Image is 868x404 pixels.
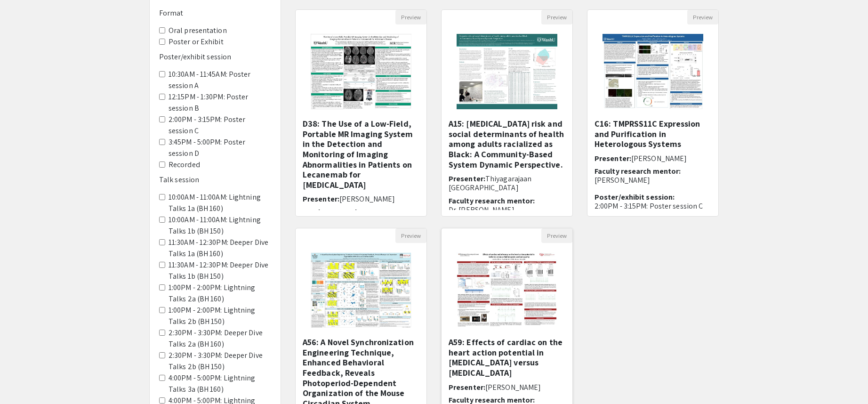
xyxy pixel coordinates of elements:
label: 3:45PM - 5:00PM: Poster session D [169,137,271,159]
span: [PERSON_NAME] [339,194,395,204]
label: Poster or Exhibit [169,36,224,48]
span: Faculty research mentor: [595,166,681,176]
label: 10:00AM - 11:00AM: Lightning Talks 1b (BH 150) [169,214,271,237]
img: <p>A56: A Novel Synchronization Engineering Technique, Enhanced Behavioral Feedback, Reveals Phot... [301,243,420,337]
span: [PERSON_NAME] [631,154,687,163]
span: Faculty research mentor: [449,196,535,206]
button: Preview [541,10,572,24]
h5: A15: [MEDICAL_DATA] risk and social determinants of health among adults racialized as Black: A Co... [449,119,565,170]
label: Oral presentation [169,25,227,36]
label: 11:30AM - 12:30PM: Deeper Dive Talks 1a (BH 160) [169,237,271,259]
label: 4:00PM - 5:00PM: Lightning Talks 3a (BH 160) [169,372,271,395]
h6: Format [159,8,271,17]
label: 2:00PM - 3:15PM: Poster session C [169,114,271,137]
span: Thiyagarajaan [GEOGRAPHIC_DATA] [449,174,531,193]
label: 1:00PM - 2:00PM: Lightning Talks 2b (BH 150) [169,305,271,327]
h5: D38: The Use of a Low-Field, Portable MR Imaging System in the Detection and Monitoring of Imagin... [303,119,419,190]
label: 10:00AM - 11:00AM: Lightning Talks 1a (BH 160) [169,192,271,214]
label: 2:30PM - 3:30PM: Deeper Dive Talks 2b (BH 150) [169,350,271,372]
p: [PERSON_NAME] [595,176,711,185]
h6: Presenter: [449,174,565,192]
div: Open Presentation <p>C16: TMPRSS11C Expression and Purification in Heterologous Systems</p> [587,9,719,217]
label: 10:30AM - 11:45AM: Poster session A [169,69,271,91]
h6: Presenter: [595,154,711,163]
iframe: Chat [7,362,40,397]
img: <p>C16: TMPRSS11C Expression and Purification in Heterologous Systems</p> [593,24,712,119]
h6: Presenter: [449,383,565,392]
label: 1:00PM - 2:00PM: Lightning Talks 2a (BH 160) [169,282,271,305]
span: Faculty research mentor: [303,207,389,217]
button: Preview [541,228,572,243]
span: Poster/exhibit session: [595,192,675,202]
label: Recorded [169,159,200,170]
img: <p>D38: The Use of a Low-Field, Portable MR Imaging System in the Detection and Monitoring of Ima... [301,24,420,119]
div: Open Presentation <p>D38: The Use of a Low-Field, Portable MR Imaging System in the Detection and... [295,9,427,217]
h5: C16: TMPRSS11C Expression and Purification in Heterologous Systems [595,119,711,149]
h6: Poster/exhibit session [159,52,271,61]
div: Open Presentation <p>A15: Dementia risk and social determinants of health among adults racialized... [441,9,573,217]
button: Preview [395,228,426,243]
h6: Talk session [159,175,271,184]
h6: Presenter: [303,194,419,203]
p: 2:00PM - 3:15PM: Poster session C [595,202,711,210]
p: Dr. [PERSON_NAME] [449,205,565,214]
img: <p>A15: Dementia risk and social determinants of health among adults racialized as Black: A Commu... [447,24,566,119]
button: Preview [395,10,426,24]
button: Preview [687,10,718,24]
label: 12:15PM - 1:30PM: Poster session B [169,91,271,114]
h5: A59: Effects of cardiac on the heart action potential in [MEDICAL_DATA] versus [MEDICAL_DATA] [449,337,565,378]
img: <p class="ql-align-center">A59: Effects of cardiac on the heart action potential in ischemic vers... [447,243,566,337]
span: [PERSON_NAME] [485,382,541,392]
label: 2:30PM - 3:30PM: Deeper Dive Talks 2a (BH 160) [169,327,271,350]
label: 11:30AM - 12:30PM: Deeper Dive Talks 1b (BH 150) [169,259,271,282]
